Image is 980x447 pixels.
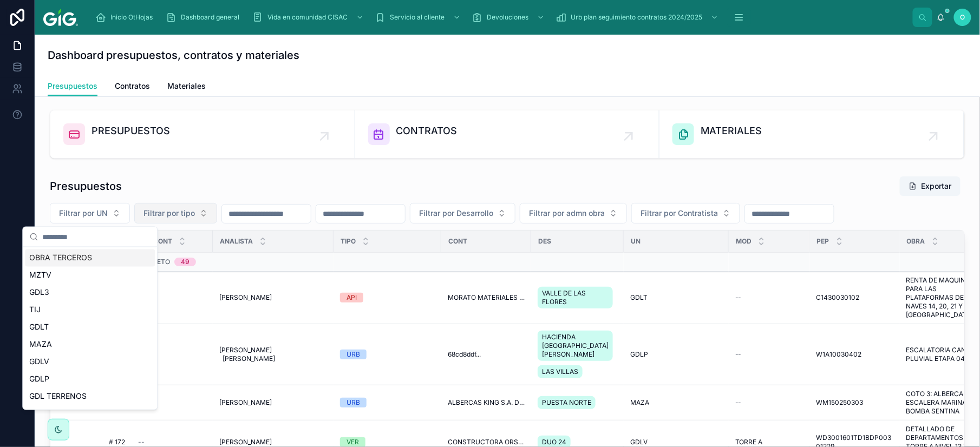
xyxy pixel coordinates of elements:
span: Urb plan seguimiento contratos 2024/2025 [571,13,702,22]
a: ✅ [138,293,206,302]
a: W1A10030402 [816,350,893,359]
span: GDLV [630,438,648,446]
a: PRESUPUESTOS [50,110,355,158]
div: Suggestions [23,247,157,410]
span: DUO 24 [542,438,566,446]
span: Filtrar por admn obra [529,208,605,219]
span: GDLT [630,293,648,302]
a: Materiales [167,76,206,98]
span: Des [538,237,551,246]
span: Cont [448,237,467,246]
a: GDLT [630,293,722,302]
a: PUESTA NORTE [538,394,617,411]
span: Materiales [167,81,206,91]
span: VALLE DE LAS FLORES [542,289,609,306]
span: Vida en comunidad CISAC [267,13,348,22]
button: Select Button [520,203,627,223]
span: -- [138,438,145,446]
span: Presupuestos [48,81,97,91]
span: Servicio al cliente [390,13,445,22]
span: Analista [220,237,253,246]
span: CONTRATOS [396,123,458,139]
a: Vida en comunidad CISAC [249,8,369,27]
a: [PERSON_NAME] [219,438,327,446]
a: MATERIALES [659,110,964,158]
img: App logo [43,9,78,26]
div: API [347,293,357,303]
a: [PERSON_NAME] [219,398,327,407]
a: CONSTRUCTORA ORSAN 2300001845 [448,438,525,446]
div: scrollable content [87,5,913,29]
span: PEP [817,237,829,246]
a: HACIENDA [GEOGRAPHIC_DATA][PERSON_NAME]LAS VILLAS [538,328,617,380]
a: Contratos [115,76,150,98]
a: URB [340,398,435,407]
span: WM150250303 [816,398,864,407]
span: C1430030102 [816,293,860,302]
a: Urb plan seguimiento contratos 2024/2025 [552,8,724,27]
span: Contratos [115,81,150,91]
span: UN [631,237,641,246]
span: TIJ [29,305,41,315]
span: 68cd8ddf... [448,350,481,359]
a: 68cd8ddf... [448,350,525,359]
span: GDLP [630,350,648,359]
span: MZTV [29,270,51,281]
span: MATERIALES [701,123,762,139]
a: ✅ [138,398,206,407]
span: TIPO [341,237,356,246]
span: PRESUPUESTOS [92,123,170,139]
a: -- [735,398,803,407]
span: MAZA [630,398,649,407]
span: HACIENDA [GEOGRAPHIC_DATA][PERSON_NAME] [542,333,609,359]
span: Filtrar por Contratista [641,208,718,219]
span: LAS VILLAS [542,367,578,376]
div: URB [347,350,360,359]
span: -- [735,350,742,359]
span: GDLT [29,322,49,333]
span: TORRE A [735,438,763,446]
button: Select Button [631,203,740,223]
a: ALBERCAS KING S.A. DE C.V. 2400000013 [448,398,525,407]
span: -- [735,293,742,302]
a: CONTRATOS [355,110,660,158]
span: Filtrar por tipo [143,208,195,219]
a: MAZA [630,398,722,407]
span: Filtrar por UN [59,208,108,219]
a: API [340,293,435,303]
div: 49 [181,258,190,266]
span: GDLV [29,357,49,367]
a: GDLP [630,350,722,359]
div: URB [347,398,360,407]
span: O [961,13,965,22]
span: Devoluciones [487,13,528,22]
a: VALLE DE LAS FLORES [538,285,617,311]
a: # 172 [63,438,125,446]
a: WM150250303 [816,398,893,407]
a: Devoluciones [468,8,550,27]
span: AGS [29,409,45,419]
a: MORATO MATERIALES 2400009515 [448,293,525,302]
a: URB [340,350,435,359]
span: GDL3 [29,287,49,298]
span: OBRA [907,237,925,246]
a: Inicio OtHojas [92,8,160,27]
a: Dashboard general [162,8,247,27]
span: [PERSON_NAME] [219,293,272,302]
span: GDL TERRENOS [29,391,87,402]
a: VER [340,437,435,447]
h1: Presupuestos [50,179,122,194]
a: GDLV [630,438,722,446]
span: GDLP [29,374,49,385]
span: W1A10030402 [816,350,862,359]
a: -- [735,350,803,359]
a: C1430030102 [816,293,893,302]
span: PUESTA NORTE [542,398,591,407]
a: -- [138,438,206,446]
span: Inicio OtHojas [110,13,153,22]
a: Presupuestos [48,76,97,97]
a: ✅ [138,350,206,359]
